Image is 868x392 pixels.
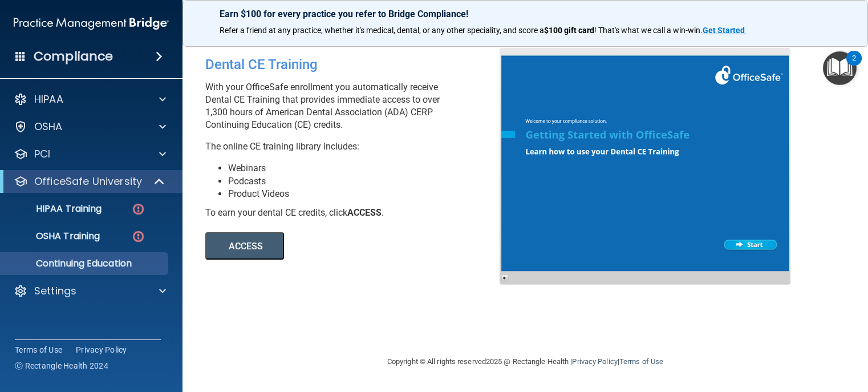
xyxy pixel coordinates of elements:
p: Continuing Education [7,258,163,269]
p: Settings [34,284,76,298]
span: Refer a friend at any practice, whether it's medical, dental, or any other speciality, and score a [220,26,544,35]
a: Terms of Use [619,357,663,366]
button: ACCESS [205,232,284,260]
li: Webinars [228,162,508,175]
a: PCI [14,147,166,161]
div: Copyright © All rights reserved 2025 @ Rectangle Health | | [317,343,733,380]
img: danger-circle.6113f641.png [131,202,145,216]
a: Privacy Policy [572,357,617,366]
a: Privacy Policy [76,344,127,355]
strong: Get Started [703,26,745,35]
div: 2 [852,58,856,73]
p: Earn $100 for every practice you refer to Bridge Compliance! [220,9,831,19]
div: Dental CE Training [205,48,508,81]
span: ! That's what we call a win-win. [594,26,703,35]
li: Podcasts [228,175,508,188]
span: Ⓒ Rectangle Health 2024 [15,360,108,371]
img: PMB logo [14,12,169,35]
li: Product Videos [228,188,508,200]
p: OSHA Training [7,231,100,242]
p: HIPAA [34,92,63,106]
a: Settings [14,284,166,298]
a: HIPAA [14,92,166,106]
button: Open Resource Center, 2 new notifications [823,51,857,85]
a: Terms of Use [15,344,62,355]
p: With your OfficeSafe enrollment you automatically receive Dental CE Training that provides immedi... [205,81,508,131]
p: The online CE training library includes: [205,140,508,153]
a: OSHA [14,120,166,134]
p: PCI [34,147,50,161]
p: HIPAA Training [7,203,102,215]
a: ACCESS [205,243,517,251]
strong: $100 gift card [544,26,594,35]
div: To earn your dental CE credits, click . [205,207,508,219]
p: OSHA [34,120,63,134]
a: OfficeSafe University [14,175,165,188]
img: danger-circle.6113f641.png [131,229,145,244]
b: ACCESS [347,207,382,218]
p: OfficeSafe University [34,175,142,188]
a: Get Started [703,26,747,35]
h4: Compliance [34,49,113,64]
